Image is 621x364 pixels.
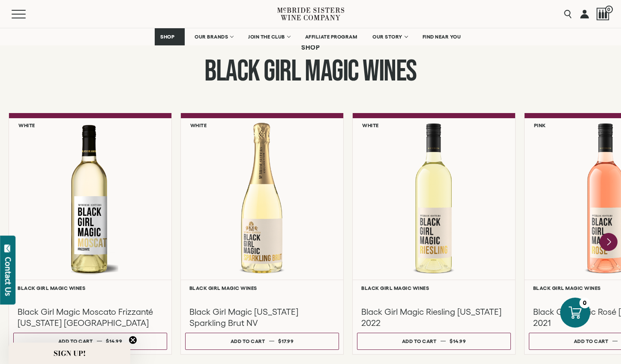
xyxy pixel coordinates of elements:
a: FIND NEAR YOU [417,28,467,45]
button: Add to cart $14.99 [13,333,167,350]
div: Add to cart [231,335,265,347]
h3: Black Girl Magic Riesling [US_STATE] 2022 [361,306,507,328]
span: FIND NEAR YOU [423,34,461,40]
span: SHOP [160,34,175,40]
a: OUR STORY [367,28,413,45]
div: Add to cart [58,335,93,347]
span: Girl [264,54,300,90]
span: 0 [605,6,613,13]
h6: Black Girl Magic Wines [361,285,507,291]
a: JOIN THE CLUB [243,28,295,45]
span: SIGN UP! [54,348,86,358]
span: Black [204,54,260,90]
button: Mobile Menu Trigger [12,10,42,18]
span: Wines [363,54,417,90]
span: OUR STORY [372,34,402,40]
span: AFFILIATE PROGRAM [305,34,357,40]
button: Add to cart $14.99 [357,333,511,350]
h6: White [18,122,35,128]
div: 0 [579,298,590,308]
div: SIGN UP!Close teaser [9,343,130,364]
span: JOIN THE CLUB [248,34,285,40]
a: SHOP [155,28,185,45]
span: Magic [305,54,359,90]
h6: Black Girl Magic Wines [18,285,163,291]
button: Close teaser [129,336,137,344]
h3: Black Girl Magic Moscato Frizzanté [US_STATE] [GEOGRAPHIC_DATA] [18,306,163,328]
a: White Black Girl Magic Moscato Frizzanté California NV Black Girl Magic Wines Black Girl Magic Mo... [9,113,172,355]
span: OUR BRANDS [195,34,228,40]
a: White Black Girl Magic Riesling California Black Girl Magic Wines Black Girl Magic Riesling [US_S... [352,113,516,355]
button: Next [600,233,618,251]
h6: White [190,122,207,128]
div: Contact Us [4,257,12,296]
button: Add to cart $17.99 [185,333,339,350]
a: AFFILIATE PROGRAM [300,28,363,45]
h6: White [362,122,379,128]
a: OUR BRANDS [189,28,238,45]
h6: Pink [534,122,546,128]
span: $14.99 [450,338,466,344]
h6: Black Girl Magic Wines [189,285,335,291]
span: $14.99 [106,338,122,344]
div: Add to cart [574,335,609,347]
div: Add to cart [402,335,437,347]
a: White Black Girl Magic California Sparkling Brut Black Girl Magic Wines Black Girl Magic [US_STAT... [180,113,344,355]
span: $17.99 [278,338,294,344]
h3: Black Girl Magic [US_STATE] Sparkling Brut NV [189,306,335,328]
